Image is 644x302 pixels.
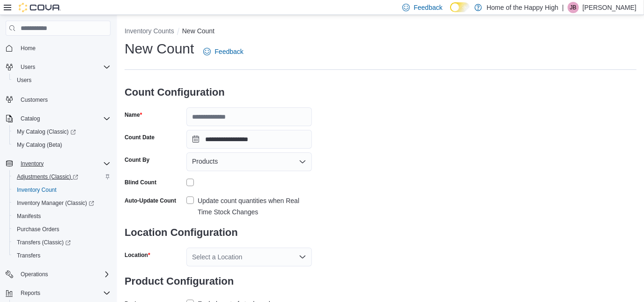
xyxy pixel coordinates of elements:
span: Manifests [17,212,41,220]
button: Transfers [9,249,114,262]
span: Inventory Count [13,184,111,196]
a: Users [13,75,35,86]
a: Transfers (Classic) [9,236,114,249]
button: New Count [182,27,215,35]
h3: Count Configuration [125,77,312,107]
div: Jessica Bishop [568,2,579,13]
span: Transfers (Classic) [17,239,71,246]
span: Purchase Orders [17,226,59,233]
button: Operations [2,268,114,281]
div: Update count quantities when Real Time Stock Changes [198,195,312,218]
button: Open list of options [299,158,306,166]
label: Name [125,111,142,119]
button: My Catalog (Beta) [9,138,114,151]
span: Reports [21,289,40,297]
button: Inventory Count [9,183,114,196]
a: My Catalog (Beta) [13,139,66,151]
label: Location [125,251,150,259]
span: Customers [21,96,48,104]
button: Reports [2,287,114,300]
a: My Catalog (Classic) [13,126,80,137]
button: Manifests [9,210,114,223]
label: Count Date [125,134,155,141]
button: Inventory [2,157,114,170]
span: My Catalog (Beta) [13,139,111,151]
span: Manifests [13,211,111,222]
a: Feedback [200,42,247,61]
span: Customers [17,93,111,105]
button: Users [17,61,39,73]
p: | [562,2,564,13]
span: JB [570,2,577,13]
span: Dark Mode [450,12,451,13]
img: Cova [19,3,61,12]
span: Users [17,61,111,73]
nav: An example of EuiBreadcrumbs [125,26,637,38]
span: Operations [21,271,48,278]
a: Transfers [13,250,44,261]
a: Inventory Count [13,184,60,196]
span: My Catalog (Classic) [17,128,76,136]
span: Users [17,76,31,84]
span: Home [17,42,111,54]
span: Inventory Manager (Classic) [13,197,111,209]
span: Adjustments (Classic) [13,171,111,182]
span: Home [21,45,36,52]
button: Customers [2,92,114,106]
p: [PERSON_NAME] [583,2,637,13]
span: My Catalog (Classic) [13,126,111,137]
a: Manifests [13,211,44,222]
span: Adjustments (Classic) [17,173,78,181]
span: Feedback [414,3,442,12]
p: Home of the Happy High [487,2,558,13]
button: Users [2,60,114,74]
a: Purchase Orders [13,224,63,235]
label: Count By [125,156,149,164]
a: Home [17,43,39,54]
span: Products [192,156,218,167]
button: Home [2,41,114,55]
span: Users [13,75,111,86]
a: Adjustments (Classic) [13,171,82,182]
a: Transfers (Classic) [13,237,74,248]
button: Inventory [17,158,47,169]
button: Catalog [2,112,114,125]
span: Transfers (Classic) [13,237,111,248]
button: Catalog [17,113,44,124]
button: Purchase Orders [9,223,114,236]
span: Inventory Manager (Classic) [17,199,94,207]
span: Inventory Count [17,186,57,194]
a: Adjustments (Classic) [9,170,114,183]
span: Transfers [17,252,40,259]
span: Catalog [17,113,111,124]
a: Inventory Manager (Classic) [13,197,98,209]
span: Users [21,63,35,71]
div: Blind Count [125,179,156,186]
span: My Catalog (Beta) [17,141,62,149]
a: My Catalog (Classic) [9,125,114,138]
a: Customers [17,94,52,106]
button: Reports [17,287,44,299]
span: Inventory [17,158,111,169]
button: Open list of options [299,253,306,261]
span: Feedback [215,47,243,56]
button: Operations [17,269,52,280]
span: Operations [17,269,111,280]
button: Inventory Counts [125,27,174,35]
h3: Location Configuration [125,218,312,248]
label: Auto-Update Count [125,197,176,204]
span: Reports [17,287,111,299]
span: Catalog [21,115,40,122]
span: Purchase Orders [13,224,111,235]
h1: New Count [125,39,194,58]
button: Users [9,74,114,87]
input: Press the down key to open a popover containing a calendar. [186,130,312,149]
input: Dark Mode [450,2,470,12]
h3: Product Configuration [125,266,312,296]
a: Inventory Manager (Classic) [9,196,114,210]
span: Inventory [21,160,44,167]
span: Transfers [13,250,111,261]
